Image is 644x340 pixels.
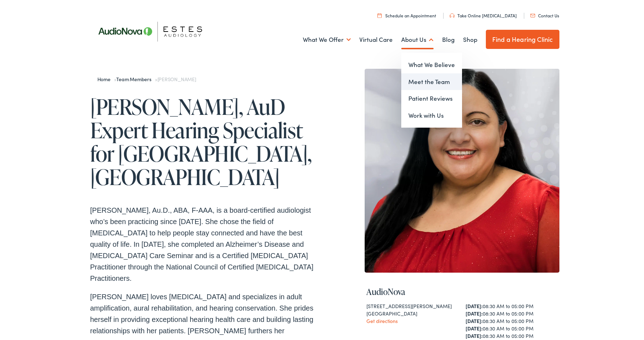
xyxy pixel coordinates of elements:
[486,28,559,48] a: Find a Hearing Clinic
[97,74,114,81] a: Home
[90,94,325,187] h1: [PERSON_NAME], AuD Expert Hearing Specialist for [GEOGRAPHIC_DATA], [GEOGRAPHIC_DATA]
[401,106,462,123] a: Work with Us
[366,308,458,316] div: [GEOGRAPHIC_DATA]
[377,11,436,17] a: Schedule an Appointment
[366,301,458,308] div: [STREET_ADDRESS][PERSON_NAME]
[466,331,483,338] strong: [DATE]:
[366,285,558,296] h4: AudioNova
[90,203,325,283] p: [PERSON_NAME], Au.D., ABA, F-AAA, is a board-certified audiologist who’s been practicing since [D...
[116,74,155,81] a: Team Members
[97,74,196,81] span: » »
[401,25,434,51] a: About Us
[466,316,483,323] strong: [DATE]:
[377,12,382,16] img: utility icon
[303,25,351,51] a: What We Offer
[401,72,462,89] a: Meet the Team
[466,323,483,330] strong: [DATE]:
[450,11,517,17] a: Take Online [MEDICAL_DATA]
[466,301,483,308] strong: [DATE]:
[401,55,462,72] a: What We Believe
[442,25,455,51] a: Blog
[359,25,393,51] a: Virtual Care
[401,89,462,106] a: Patient Reviews
[530,11,559,17] a: Contact Us
[463,25,477,51] a: Shop
[530,12,535,16] img: utility icon
[466,308,483,316] strong: [DATE]:
[157,74,196,81] span: [PERSON_NAME]
[450,12,455,16] img: utility icon
[366,316,398,323] a: Get directions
